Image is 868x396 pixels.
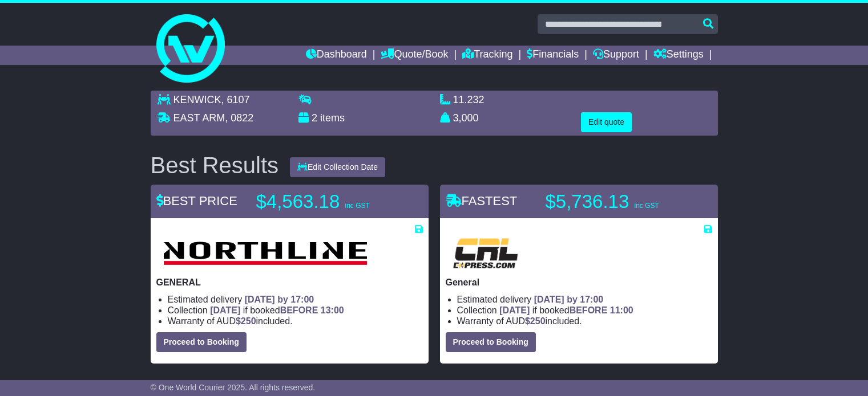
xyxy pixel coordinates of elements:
a: Quote/Book [381,46,448,65]
p: $4,563.18 [256,190,399,213]
button: Proceed to Booking [446,332,536,352]
span: [DATE] [210,305,240,315]
span: if booked [210,305,344,315]
div: Best Results [145,153,285,178]
span: 2 [312,112,317,124]
span: , 0822 [225,112,253,124]
a: Tracking [462,46,512,65]
span: 250 [241,316,256,326]
span: © One World Courier 2025. All rights reserved. [151,383,316,392]
a: Settings [653,46,704,65]
span: 11.232 [453,94,485,105]
span: inc GST [634,202,659,210]
p: $5,736.13 [546,190,688,213]
span: FASTEST [446,194,518,208]
span: 3,000 [453,112,479,124]
li: Estimated delivery [457,294,712,305]
span: KENWICK [173,94,221,105]
span: 13:00 [321,305,344,315]
button: Proceed to Booking [156,332,247,352]
p: GENERAL [156,277,423,288]
span: 11:00 [610,305,633,315]
li: Warranty of AUD included. [457,316,712,326]
li: Collection [457,305,712,316]
span: EAST ARM [173,112,225,124]
li: Estimated delivery [168,294,423,305]
span: 250 [530,316,546,326]
span: $ [525,316,546,326]
img: CRL: General [446,235,526,271]
p: General [446,277,712,288]
span: [DATE] [499,305,530,315]
span: BEFORE [570,305,608,315]
span: inc GST [345,202,369,210]
button: Edit Collection Date [290,157,385,177]
img: Northline Distribution: GENERAL [156,235,374,271]
a: Financials [527,46,579,65]
a: Dashboard [306,46,367,65]
span: BEST PRICE [156,194,237,208]
span: items [320,112,345,124]
li: Warranty of AUD included. [168,316,423,326]
button: Edit quote [581,112,632,132]
span: BEFORE [280,305,318,315]
a: Support [593,46,639,65]
span: [DATE] by 17:00 [245,295,314,304]
span: , 6107 [221,94,250,105]
span: $ [236,316,256,326]
span: [DATE] by 17:00 [534,295,604,304]
li: Collection [168,305,423,316]
span: if booked [499,305,633,315]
